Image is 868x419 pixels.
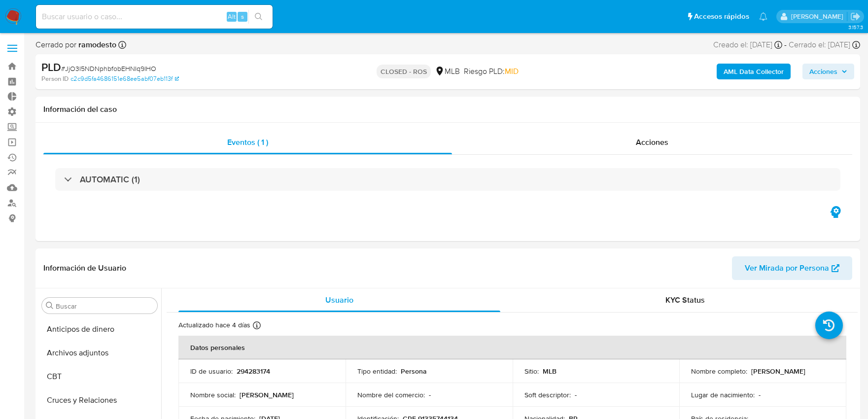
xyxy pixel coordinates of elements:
[789,39,860,50] div: Cerrado el: [DATE]
[38,341,161,365] button: Archivos adjuntos
[717,64,791,79] button: AML Data Collector
[190,367,233,376] p: ID de usuario :
[543,367,556,376] p: MLB
[784,39,787,50] span: -
[178,336,846,359] th: Datos personales
[732,256,852,280] button: Ver Mirada por Persona
[357,367,397,376] p: Tipo entidad :
[190,390,236,399] p: Nombre social :
[759,12,767,21] a: Notificaciones
[41,59,61,75] b: PLD
[228,12,236,21] span: Alt
[724,64,784,79] b: AML Data Collector
[61,64,156,73] span: # JjO3I5NDNphbfobEHNIq9IHO
[636,137,668,148] span: Acciones
[227,137,268,148] span: Eventos ( 1 )
[694,11,749,22] span: Accesos rápidos
[76,39,116,50] b: ramodesto
[237,367,270,376] p: 294283174
[401,367,427,376] p: Persona
[35,39,116,50] span: Cerrado por
[850,11,861,22] a: Salir
[325,294,353,306] span: Usuario
[377,65,431,78] p: CLOSED - ROS
[70,74,179,83] a: c2c9d5fa4686151e68ee5abf07eb113f
[524,390,571,399] p: Soft descriptor :
[178,320,250,330] p: Actualizado hace 4 días
[55,168,840,191] div: AUTOMATIC (1)
[809,64,837,79] span: Acciones
[665,294,705,306] span: KYC Status
[46,302,54,310] button: Buscar
[357,390,425,399] p: Nombre del comercio :
[248,10,269,24] button: search-icon
[759,390,761,399] p: -
[575,390,577,399] p: -
[240,390,294,399] p: [PERSON_NAME]
[505,66,519,77] span: MID
[802,64,854,79] button: Acciones
[38,317,161,341] button: Anticipos de dinero
[41,74,69,83] b: Person ID
[56,302,153,311] input: Buscar
[713,39,782,50] div: Creado el: [DATE]
[38,365,161,388] button: CBT
[43,105,852,114] h1: Información del caso
[36,10,273,23] input: Buscar usuario o caso...
[38,388,161,412] button: Cruces y Relaciones
[691,390,755,399] p: Lugar de nacimiento :
[464,66,519,77] span: Riesgo PLD:
[241,12,244,21] span: s
[43,263,126,273] h1: Información de Usuario
[429,390,431,399] p: -
[435,66,460,77] div: MLB
[524,367,539,376] p: Sitio :
[745,256,829,280] span: Ver Mirada por Persona
[691,367,747,376] p: Nombre completo :
[80,174,140,185] h3: AUTOMATIC (1)
[751,367,805,376] p: [PERSON_NAME]
[791,12,847,21] p: sandra.chabay@mercadolibre.com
